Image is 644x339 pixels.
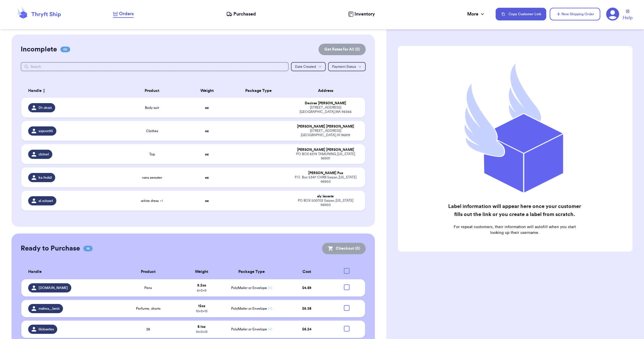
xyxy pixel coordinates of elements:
[42,87,46,94] button: Sort ascending
[550,8,600,20] button: New Shipping Order
[231,286,272,290] span: PolyMailer or Envelope ✉️
[115,265,181,279] th: Product
[198,304,205,308] strong: 12 oz
[293,101,358,105] div: Desirae [PERSON_NAME]
[293,171,358,175] div: [PERSON_NAME] Pua
[319,44,366,55] button: Get Rates for All (0)
[39,199,53,203] span: al.scloset
[113,10,134,18] a: Orders
[205,129,209,133] strong: oz
[181,265,221,279] th: Weight
[39,175,52,180] span: ka.fnds2
[233,11,256,18] span: Purchased
[447,202,582,218] h2: Label information will appear here once your customer fills out the link or you create a label fr...
[322,243,366,254] button: Checkout (0)
[197,284,206,287] strong: 5.2 oz
[142,175,162,180] span: vans sweater
[39,105,52,110] span: D1.desiii
[293,194,358,199] div: aly lacaste
[293,129,358,137] div: [STREET_ADDRESS] [GEOGRAPHIC_DATA] , HI 96819
[60,47,70,52] span: 05
[205,176,209,179] strong: oz
[282,265,332,279] th: Cost
[118,84,186,98] th: Product
[160,199,163,203] span: + 1
[293,175,358,184] div: P.O. Box 5347 CHRB Saipan , [US_STATE] 96950
[302,286,311,290] span: $ 4.65
[354,11,375,18] span: Inventory
[205,106,209,109] strong: oz
[39,306,60,311] span: mahea__laniii
[293,124,358,129] div: [PERSON_NAME] [PERSON_NAME]
[144,286,152,290] span: Pens
[149,152,155,157] span: Top
[146,327,150,332] span: 28
[28,269,42,275] span: Handle
[291,62,326,71] button: Date Created
[228,84,290,98] th: Package Type
[141,199,163,203] span: white dress
[21,45,57,54] h2: Incomplete
[293,148,358,152] div: [PERSON_NAME] [PERSON_NAME]
[196,330,208,334] span: 10 x 3 x 13
[447,224,582,236] p: For repeat customers, their information will autofill when you start looking up their username.
[293,199,358,207] div: PO BOX 500703 Saipan , [US_STATE] 96950
[295,65,316,68] span: Date Created
[348,11,375,18] a: Inventory
[623,9,632,21] a: Help
[328,62,366,71] button: Payment Status
[83,246,93,251] span: 16
[119,10,134,17] span: Orders
[198,325,206,328] strong: 8.1 oz
[293,105,358,114] div: [STREET_ADDRESS] [GEOGRAPHIC_DATA] , WA 98366
[205,153,209,156] strong: oz
[28,88,42,94] span: Handle
[197,289,206,292] span: 6 x 3 x 9
[231,307,272,310] span: PolyMailer or Envelope ✉️
[332,65,356,68] span: Payment Status
[222,265,282,279] th: Package Type
[293,152,358,161] div: PO BOX 8374 TAMUNING , [US_STATE] 96931
[21,244,80,253] h2: Ready to Purchase
[39,129,53,133] span: xxjenn93
[226,11,256,18] a: Purchased
[39,286,68,290] span: [DOMAIN_NAME]
[231,328,272,331] span: PolyMailer or Envelope ✉️
[496,8,546,20] button: Copy Customer Link
[21,62,288,71] input: Search
[39,327,54,332] span: lilclosetes
[136,306,160,311] span: Perfume, shorts
[205,199,209,203] strong: oz
[145,105,159,110] span: Body suit
[623,14,632,21] span: Help
[196,309,208,313] span: 10 x 3 x 13
[467,11,485,18] div: More
[290,84,365,98] th: Address
[186,84,227,98] th: Weight
[302,307,311,310] span: $ 5.38
[39,152,49,157] span: clztnel
[146,129,158,133] span: Clothes
[302,328,311,331] span: $ 6.24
